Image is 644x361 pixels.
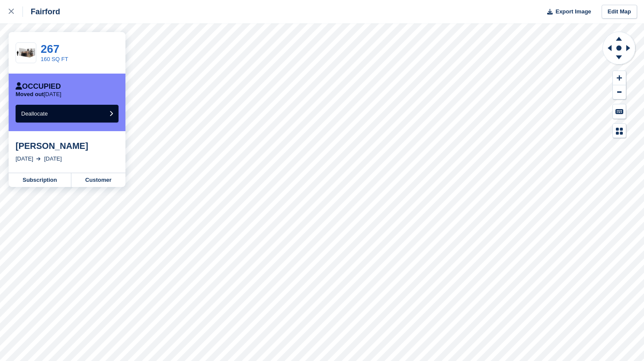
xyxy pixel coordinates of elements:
[41,42,59,55] a: 267
[71,173,125,187] a: Customer
[16,45,36,61] img: 150-sqft-unit.jpg
[613,85,626,100] button: Zoom Out
[16,91,61,98] p: [DATE]
[16,105,119,122] button: Deallocate
[23,6,60,17] div: Fairford
[555,7,591,16] span: Export Image
[21,110,48,117] span: Deallocate
[16,82,61,91] div: Occupied
[16,91,44,97] span: Moved out
[16,141,119,151] div: [PERSON_NAME]
[542,5,591,19] button: Export Image
[613,124,626,138] button: Map Legend
[16,155,33,163] div: [DATE]
[9,173,71,187] a: Subscription
[613,104,626,119] button: Keyboard Shortcuts
[41,56,68,62] a: 160 SQ FT
[602,5,637,19] a: Edit Map
[613,71,626,85] button: Zoom In
[44,155,62,163] div: [DATE]
[36,157,41,161] img: arrow-right-light-icn-cde0832a797a2874e46488d9cf13f60e5c3a73dbe684e267c42b8395dfbc2abf.svg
